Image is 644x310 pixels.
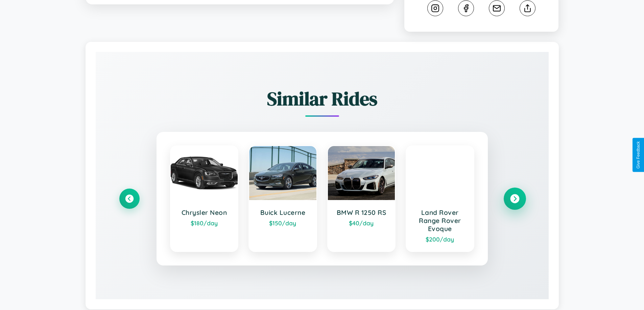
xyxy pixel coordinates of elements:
h3: Chrysler Neon [177,208,231,217]
a: Chrysler Neon$180/day [170,145,239,252]
div: Give Feedback [636,141,641,169]
a: Buick Lucerne$150/day [248,145,317,252]
h3: Land Rover Range Rover Evoque [413,208,467,233]
div: $ 180 /day [177,219,231,227]
div: $ 40 /day [335,219,388,227]
div: $ 150 /day [256,219,310,227]
a: Land Rover Range Rover Evoque$200/day [406,145,474,252]
h2: Similar Rides [119,86,525,112]
a: BMW R 1250 RS$40/day [327,145,396,252]
h3: Buick Lucerne [256,208,310,217]
div: $ 200 /day [413,235,467,243]
h3: BMW R 1250 RS [335,208,388,217]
